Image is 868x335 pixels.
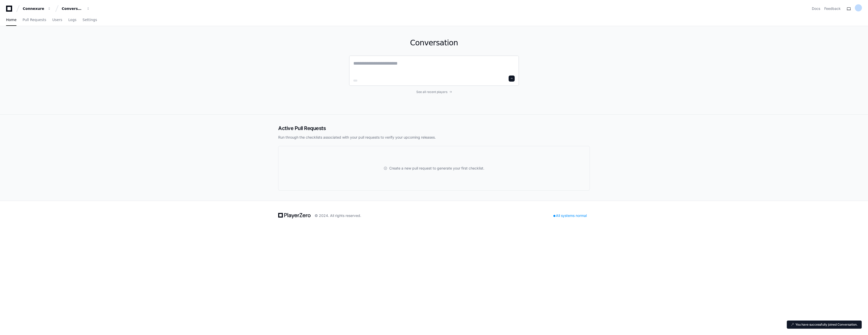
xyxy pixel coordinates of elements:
[550,212,590,219] div: All systems normal
[349,38,519,47] h1: Conversation
[52,18,62,21] span: Users
[82,18,97,21] span: Settings
[23,6,45,11] div: Connexure
[62,6,83,11] div: Conversation
[68,18,76,21] span: Logs
[6,14,16,26] a: Home
[795,323,858,327] p: You have successfully joined Conversation.
[278,135,590,140] p: Run through the checklists associated with your pull requests to verify your upcoming releases.
[824,6,841,11] button: Feedback
[6,18,16,21] span: Home
[82,14,97,26] a: Settings
[389,166,484,171] span: Create a new pull request to generate your first checklist.
[52,14,62,26] a: Users
[23,18,46,21] span: Pull Requests
[278,125,590,132] h2: Active Pull Requests
[23,14,46,26] a: Pull Requests
[315,213,361,218] div: © 2024. All rights reserved.
[416,90,447,94] span: See all recent players
[812,6,820,11] a: Docs
[349,90,519,94] a: See all recent players
[21,4,53,13] button: Connexure
[60,4,92,13] button: Conversation
[68,14,76,26] a: Logs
